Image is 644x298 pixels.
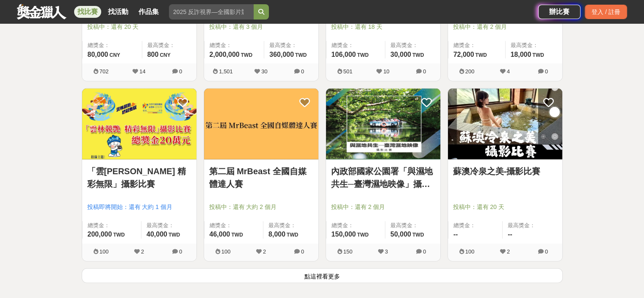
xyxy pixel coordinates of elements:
[209,203,313,212] span: 投稿中：還有 大約 2 個月
[448,89,562,159] img: Cover Image
[82,89,196,159] img: Cover Image
[507,68,510,75] span: 4
[507,248,510,255] span: 2
[331,203,435,212] span: 投稿中：還有 2 個月
[146,231,167,238] span: 40,000
[385,248,388,255] span: 3
[179,68,182,75] span: 0
[147,41,191,50] span: 最高獎金：
[100,248,109,255] span: 100
[231,232,243,238] span: TWD
[169,232,180,238] span: TWD
[88,41,137,50] span: 總獎金：
[268,231,285,238] span: 8,000
[87,203,191,212] span: 投稿即將開始：還有 大約 1 個月
[475,52,486,58] span: TWD
[343,248,353,255] span: 150
[209,165,313,190] a: 第二屆 MrBeast 全國自媒體達人賽
[538,5,580,19] a: 辦比賽
[453,22,557,31] span: 投稿中：還有 2 個月
[147,51,159,58] span: 800
[383,68,389,75] span: 10
[357,52,368,58] span: TWD
[210,231,230,238] span: 46,000
[343,68,353,75] span: 501
[301,68,304,75] span: 0
[453,203,557,212] span: 投稿中：還有 20 天
[269,41,313,50] span: 最高獎金：
[332,41,380,50] span: 總獎金：
[412,52,424,58] span: TWD
[74,6,101,18] a: 找比賽
[105,6,132,18] a: 找活動
[87,165,191,190] a: 「雲[PERSON_NAME] 精彩無限」攝影比賽
[88,231,112,238] span: 200,000
[390,221,435,230] span: 最高獎金：
[326,89,440,159] img: Cover Image
[287,232,298,238] span: TWD
[146,221,191,230] span: 最高獎金：
[332,221,380,230] span: 總獎金：
[331,22,435,31] span: 投稿中：還有 18 天
[261,68,267,75] span: 30
[585,5,627,19] div: 登入 / 註冊
[511,51,531,58] span: 18,000
[508,221,557,230] span: 最高獎金：
[210,41,259,50] span: 總獎金：
[113,232,124,238] span: TWD
[268,221,313,230] span: 最高獎金：
[545,248,548,255] span: 0
[357,232,368,238] span: TWD
[82,268,563,283] button: 點這裡看更多
[453,231,458,238] span: --
[209,22,313,31] span: 投稿中：還有 3 個月
[169,4,254,19] input: 2025 反詐視界—全國影片競賽
[139,68,145,75] span: 14
[332,51,356,58] span: 106,000
[453,51,474,58] span: 72,000
[87,22,191,31] span: 投稿中：還有 20 天
[221,248,231,255] span: 100
[331,165,435,190] a: 內政部國家公園署「與濕地共生─臺灣濕地映像」攝影比賽
[412,232,424,238] span: TWD
[390,51,411,58] span: 30,000
[219,68,233,75] span: 1,501
[465,68,475,75] span: 200
[100,68,109,75] span: 702
[545,68,548,75] span: 0
[179,248,182,255] span: 0
[210,51,240,58] span: 2,000,000
[210,221,258,230] span: 總獎金：
[511,41,557,50] span: 最高獎金：
[109,52,120,58] span: CNY
[241,52,252,58] span: TWD
[135,6,162,18] a: 作品集
[508,231,512,238] span: --
[453,221,498,230] span: 總獎金：
[295,52,307,58] span: TWD
[204,89,318,159] img: Cover Image
[88,51,108,58] span: 80,000
[269,51,294,58] span: 360,000
[423,68,426,75] span: 0
[465,248,475,255] span: 100
[532,52,544,58] span: TWD
[301,248,304,255] span: 0
[423,248,426,255] span: 0
[88,221,136,230] span: 總獎金：
[390,231,411,238] span: 50,000
[263,248,266,255] span: 2
[160,52,170,58] span: CNY
[453,41,500,50] span: 總獎金：
[332,231,356,238] span: 150,000
[453,165,557,178] a: 蘇澳冷泉之美-攝影比賽
[390,41,435,50] span: 最高獎金：
[141,248,144,255] span: 2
